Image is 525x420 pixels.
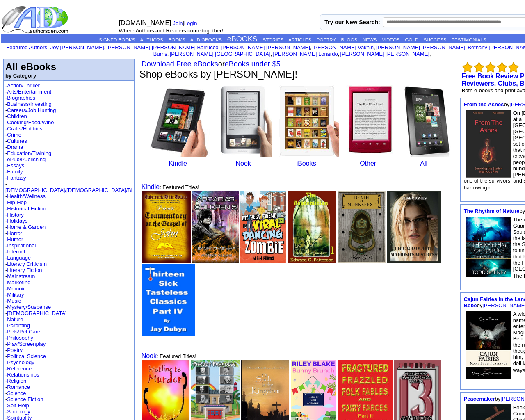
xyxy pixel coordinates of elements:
[7,304,51,310] a: Mystery/Suspense
[5,187,132,193] a: [DEMOGRAPHIC_DATA]/[DEMOGRAPHIC_DATA]/Bi
[7,249,25,255] a: Internet
[278,85,339,157] img: 1ipad.gif
[119,27,223,34] font: Where Authors and Readers come together!
[376,44,465,50] a: [PERSON_NAME] [PERSON_NAME]
[405,37,418,42] a: GOLD
[119,19,171,26] font: [DOMAIN_NAME]
[317,37,336,42] a: POETRY
[466,217,511,277] img: 11105.jpg
[142,352,157,359] a: Nook
[297,160,316,167] a: iBooks
[7,175,26,181] a: Fantasy
[7,402,29,409] a: Self-Help
[466,311,511,379] img: 71280.jpg
[497,62,507,73] img: bigemptystars.png
[173,20,183,26] a: Join
[170,51,271,57] a: [PERSON_NAME] [GEOGRAPHIC_DATA]
[7,224,46,230] a: Home & Garden
[273,51,338,57] a: [PERSON_NAME] Lonardo
[7,409,30,415] a: Sociology
[7,150,51,156] a: Education/Training
[7,230,22,236] a: Horror
[7,298,21,304] a: Music
[387,191,441,262] img: 80397.jpg
[387,257,441,264] a: Chicago Outfit: Mafioso's Mistress
[263,37,283,42] a: STORIES
[225,60,281,68] a: eBooks under $5
[7,199,27,205] a: Hip-Hop
[220,46,221,50] font: i
[169,52,169,57] font: i
[140,37,163,42] a: AUTHORS
[190,37,222,42] a: AUDIOBOOKS
[340,51,429,57] a: [PERSON_NAME] [PERSON_NAME]
[7,89,51,95] a: Arts/Entertainment
[7,138,27,144] a: Cultures
[106,44,218,50] a: [PERSON_NAME] [PERSON_NAME] Barrucco
[7,390,26,396] a: Science
[7,335,33,341] a: Philosophy
[7,162,24,169] a: Essays
[235,160,251,167] a: Nook
[7,261,47,267] a: Literary Criticism
[142,60,218,68] a: Download Free eBooks
[424,37,447,42] a: SUCCESS
[313,44,374,50] a: [PERSON_NAME] Vaknin
[7,255,31,261] a: Language
[169,37,185,42] a: BOOKS
[467,46,468,50] font: i
[341,37,358,42] a: BLOGS
[7,378,26,384] a: Religion
[7,316,23,322] a: Nature
[240,191,287,262] img: 80223.jpg
[221,44,310,50] a: [PERSON_NAME] [PERSON_NAME]
[99,37,135,42] a: SIGNED BOOKS
[7,322,30,329] a: Parenting
[7,126,42,132] a: Crafts/Hobbies
[464,101,504,107] a: From the Ashes
[7,119,54,126] a: Cooking/Food/Wine
[7,384,30,390] a: Romance
[363,37,377,42] a: NEWS
[464,208,520,214] a: The Rhythm of Nature
[7,285,25,292] a: Memoir
[382,37,399,42] a: VIDEOS
[142,330,195,337] a: Thirteen Sick Tasteless Classics, Part IV
[184,20,197,26] a: Login
[50,44,104,50] a: Joy [PERSON_NAME]
[5,73,36,79] b: by Category
[288,191,336,262] img: 32061.jpeg
[375,46,376,50] font: i
[462,62,473,73] img: bigemptystars.png
[346,85,395,157] img: 1sony.gif
[7,132,21,138] a: Crime
[7,347,23,353] a: Poetry
[148,85,213,157] img: 1kindlefire.gif
[7,267,42,273] a: Literary Fiction
[338,191,386,262] img: 79112.jpg
[7,372,39,378] a: Relationships
[360,160,376,167] a: Other
[474,62,484,73] img: bigemptystars.png
[5,61,56,72] b: All eBooks
[142,191,191,262] img: 80020.jpg
[6,44,48,50] font: :
[508,62,519,73] img: bigemptystars.png
[402,85,451,157] img: 1kobo.gif
[192,257,239,264] a: Arcadia's Children 5 :Samantha's War
[7,193,46,199] a: Health/Wellness
[7,169,23,175] a: Family
[311,46,312,50] font: i
[169,160,187,167] a: Kindle
[431,52,432,57] font: i
[7,113,27,119] a: Children
[105,46,106,50] font: i
[6,44,47,50] a: Featured Authors
[339,52,340,57] font: i
[452,37,486,42] a: TESTIMONIALS
[338,257,386,264] a: Death at Monksrest
[240,257,287,264] a: My Best Friend is a Viral Dancing Zombie
[288,37,311,42] a: ARTICLES
[139,60,281,68] font: or
[485,62,496,73] img: bigemptystars.png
